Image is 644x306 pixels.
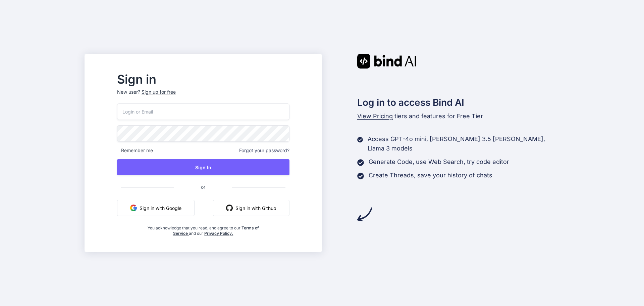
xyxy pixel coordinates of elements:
button: Sign In [117,159,289,175]
span: Forgot your password? [239,147,289,154]
img: Bind AI logo [357,54,416,69]
a: Privacy Policy. [204,231,233,236]
button: Sign in with Github [213,200,289,216]
div: You acknowledge that you read, and agree to our and our [146,221,261,236]
input: Login or Email [117,103,289,120]
a: Terms of Service [173,225,259,236]
img: github [226,205,233,211]
span: Remember me [117,147,153,154]
span: View Pricing [357,113,393,120]
button: Sign in with Google [117,200,195,216]
p: tiers and features for Free Tier [357,112,560,121]
p: Generate Code, use Web Search, try code editor [369,157,509,167]
h2: Log in to access Bind AI [357,95,560,110]
span: or [174,179,232,195]
div: Sign up for free [142,89,176,95]
p: New user? [117,89,289,103]
p: Access GPT-4o mini, [PERSON_NAME] 3.5 [PERSON_NAME], Llama 3 models [368,134,559,153]
img: arrow [357,207,372,222]
p: Create Threads, save your history of chats [369,171,492,180]
img: google [130,205,137,211]
h2: Sign in [117,74,289,85]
